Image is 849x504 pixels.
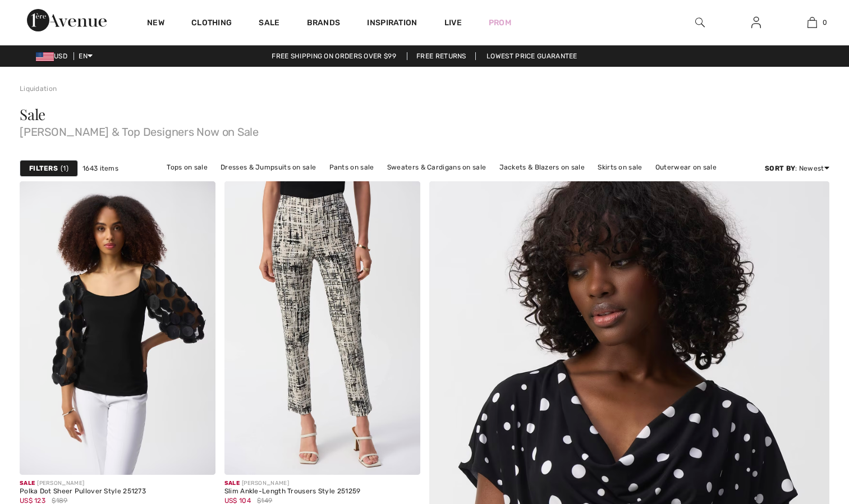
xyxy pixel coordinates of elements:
a: Jackets & Blazers on sale [494,160,591,175]
strong: Sort By [765,164,795,172]
img: Slim Ankle-Length Trousers Style 251259. Vanilla/Multi [224,181,420,475]
span: Sale [20,480,35,487]
img: US Dollar [36,52,54,61]
span: 0 [823,17,827,28]
a: New [147,18,164,30]
span: Sale [224,480,240,487]
a: Live [444,17,462,29]
span: 1643 items [82,163,118,173]
a: Sweaters & Cardigans on sale [382,160,492,175]
img: search the website [695,16,705,29]
span: 1 [61,163,68,173]
a: Sale [259,18,279,30]
a: Prom [489,17,511,29]
div: Polka Dot Sheer Pullover Style 251273 [20,488,146,496]
a: Lowest Price Guarantee [478,52,586,60]
a: Clothing [191,18,232,30]
strong: Filters [29,163,58,173]
a: Outerwear on sale [650,160,722,175]
img: My Bag [807,16,817,29]
span: Inspiration [367,18,417,30]
img: 1ère Avenue [27,9,107,31]
div: [PERSON_NAME] [20,479,146,488]
a: Sign In [742,16,770,30]
a: Skirts on sale [592,160,648,175]
span: [PERSON_NAME] & Top Designers Now on Sale [20,122,829,138]
div: [PERSON_NAME] [224,479,361,488]
a: Liquidation [20,85,57,93]
span: Sale [20,104,45,124]
a: Pants on sale [324,160,380,175]
a: Tops on sale [161,160,213,175]
a: Free Returns [407,52,476,60]
a: 0 [784,16,839,29]
a: Brands [307,18,341,30]
span: EN [79,52,93,60]
a: Dresses & Jumpsuits on sale [215,160,322,175]
a: Free shipping on orders over $99 [263,52,405,60]
div: Slim Ankle-Length Trousers Style 251259 [224,488,361,496]
span: USD [36,52,72,60]
img: Polka Dot Sheer Pullover Style 251273. Black [20,181,215,475]
img: My Info [751,16,761,29]
div: : Newest [765,163,829,173]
